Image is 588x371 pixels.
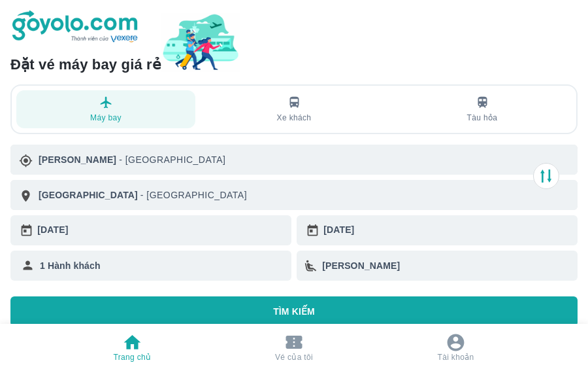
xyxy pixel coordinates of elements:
button: Trang chủ [103,324,161,371]
div: 1 Hành khách [10,256,291,275]
button: Máy bay [16,90,195,128]
div: [DATE] [37,221,286,239]
div: transportation tabs [12,86,576,133]
div: [PERSON_NAME] [322,259,578,272]
button: [DATE] [297,215,578,245]
img: logo [10,10,141,43]
img: banner [161,13,240,72]
p: 1 Hành khách [40,259,101,272]
div: [DATE] [323,221,572,239]
p: TÌM KIẾM [273,305,315,318]
button: Xe khách [204,90,384,128]
button: TÌM KIẾM [10,296,578,327]
button: Vé của tôi [265,324,323,371]
button: [DATE] [10,215,291,245]
h6: Đặt vé máy bay giá rẻ [10,56,161,74]
button: Tàu hỏa [393,90,572,128]
button: Tài khoản [427,324,485,371]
